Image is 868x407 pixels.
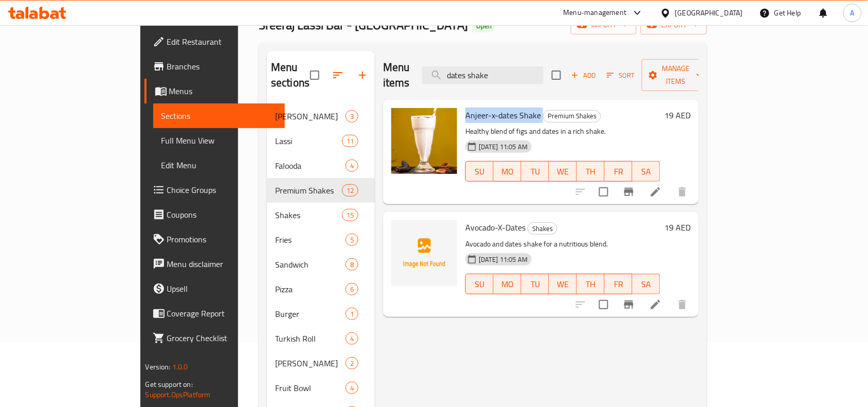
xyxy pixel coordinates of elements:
[167,60,277,73] span: Branches
[144,29,285,54] a: Edit Restaurant
[342,136,358,146] span: 11
[146,388,211,401] a: Support.OpsPlatform
[325,63,350,87] span: Sort sections
[275,357,346,369] div: Maggie
[346,160,358,172] div: items
[521,161,549,182] button: TU
[553,277,573,292] span: WE
[617,180,641,204] button: Branch-specific-item
[567,67,600,83] button: Add
[267,153,375,178] div: Falooda4
[342,184,358,197] div: items
[346,308,358,320] div: items
[607,69,635,81] span: Sort
[342,209,358,221] div: items
[346,285,358,294] span: 6
[632,161,660,182] button: SA
[342,135,358,147] div: items
[153,153,285,178] a: Edit Menu
[649,186,662,198] a: Edit menu item
[498,277,517,292] span: MO
[275,110,346,122] span: [PERSON_NAME]
[271,60,310,91] h2: Menu sections
[526,277,545,292] span: TU
[153,103,285,128] a: Sections
[637,164,656,179] span: SA
[346,383,358,393] span: 4
[472,20,496,32] div: Open
[570,69,598,81] span: Add
[172,360,188,374] span: 1.0.0
[577,161,605,182] button: TH
[144,326,285,350] a: Grocery Checklist
[167,307,277,320] span: Coverage Report
[609,164,628,179] span: FR
[465,274,494,294] button: SU
[649,19,699,31] span: export
[146,360,171,374] span: Version:
[167,332,277,344] span: Grocery Checklist
[144,178,285,202] a: Choice Groups
[346,283,358,295] div: items
[564,7,627,19] div: Menu-management
[275,209,342,221] span: Shakes
[346,357,358,369] div: items
[275,308,346,320] span: Burger
[346,359,358,368] span: 2
[267,129,375,153] div: Lassi11
[494,274,521,294] button: MO
[675,7,743,19] div: [GEOGRAPHIC_DATA]
[465,125,660,138] p: Healthy blend of figs and dates in a rich shake.
[528,222,557,235] div: Shakes
[549,274,577,294] button: WE
[267,351,375,376] div: [PERSON_NAME]2
[465,220,526,235] span: Avocado-X-Dates
[670,180,695,204] button: delete
[144,301,285,326] a: Coverage Report
[167,258,277,270] span: Menu disclaimer
[275,357,346,369] span: [PERSON_NAME]
[275,258,346,271] div: Sandwich
[346,234,358,246] div: items
[144,227,285,252] a: Promotions
[153,128,285,153] a: Full Menu View
[275,160,346,172] span: Falooda
[342,186,358,196] span: 12
[167,282,277,295] span: Upsell
[267,326,375,351] div: Turkish Roll4
[498,164,517,179] span: MO
[267,227,375,252] div: Fries5
[275,184,342,197] div: Premium Shakes
[167,233,277,245] span: Promotions
[275,110,346,122] div: Matka Lassi
[275,382,346,394] div: Fruit Bowl
[144,54,285,79] a: Branches
[346,110,358,122] div: items
[465,108,541,123] span: Anjeer-x-dates Shake
[275,283,346,295] span: Pizza
[605,274,632,294] button: FR
[167,36,277,48] span: Edit Restaurant
[267,104,375,129] div: [PERSON_NAME]3
[144,79,285,103] a: Menus
[346,334,358,344] span: 4
[605,161,632,182] button: FR
[851,7,855,19] span: A
[422,66,544,84] input: search
[637,277,656,292] span: SA
[267,252,375,277] div: Sandwich8
[494,161,521,182] button: MO
[169,85,277,97] span: Menus
[521,274,549,294] button: TU
[346,332,358,345] div: items
[275,234,346,246] span: Fries
[275,332,346,345] span: Turkish Roll
[383,60,410,91] h2: Menu items
[475,142,532,152] span: [DATE] 11:05 AM
[593,181,614,203] span: Select to update
[526,164,545,179] span: TU
[649,298,662,311] a: Edit menu item
[267,203,375,227] div: Shakes15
